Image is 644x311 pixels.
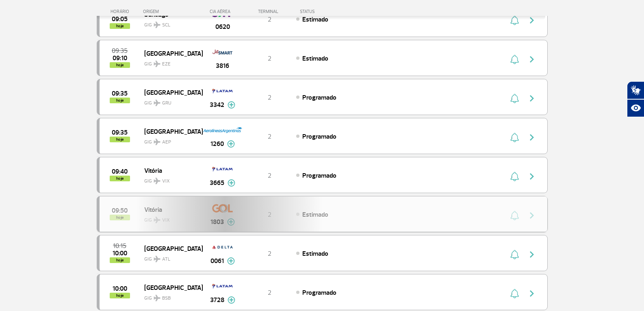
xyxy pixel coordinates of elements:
img: destiny_airplane.svg [154,178,160,184]
img: sino-painel-voo.svg [510,54,519,64]
span: VIX [162,178,170,185]
span: GIG [144,56,196,68]
button: Abrir tradutor de língua de sinais. [627,81,644,99]
span: Programado [302,172,336,180]
img: seta-direita-painel-voo.svg [527,94,537,103]
span: hoje [110,62,130,68]
span: Programado [302,133,336,141]
div: ORIGEM [143,9,202,14]
img: destiny_airplane.svg [154,256,160,262]
span: hoje [110,293,130,298]
img: sino-painel-voo.svg [510,289,519,298]
span: 2 [268,289,271,297]
span: 3665 [210,178,224,188]
img: sino-painel-voo.svg [510,250,519,259]
img: mais-info-painel-voo.svg [227,140,235,148]
span: hoje [110,257,130,263]
span: ATL [162,256,170,263]
div: Plugin de acessibilidade da Hand Talk. [627,81,644,117]
span: GIG [144,173,196,185]
span: 2025-09-29 09:35:00 [112,91,128,96]
span: [GEOGRAPHIC_DATA] [144,87,196,98]
span: 2 [268,172,271,180]
img: seta-direita-painel-voo.svg [527,15,537,25]
img: seta-direita-painel-voo.svg [527,54,537,64]
span: Programado [302,289,336,297]
span: hoje [110,137,130,142]
img: sino-painel-voo.svg [510,94,519,103]
img: sino-painel-voo.svg [510,15,519,25]
span: Estimado [302,250,328,258]
span: [GEOGRAPHIC_DATA] [144,282,196,293]
span: GIG [144,251,196,263]
span: 2 [268,133,271,141]
span: GRU [162,100,171,107]
span: 2 [268,250,271,258]
span: GIG [144,134,196,146]
span: 2025-09-29 09:05:00 [112,16,128,22]
span: [GEOGRAPHIC_DATA] [144,243,196,254]
span: 2 [268,15,271,24]
span: 0061 [210,256,224,266]
img: mais-info-painel-voo.svg [227,257,235,265]
span: GIG [144,290,196,302]
span: 2 [268,94,271,102]
span: Programado [302,94,336,102]
img: destiny_airplane.svg [154,100,160,106]
span: 2025-09-29 10:00:00 [113,250,127,256]
span: 2025-09-29 09:10:00 [113,55,127,61]
img: mais-info-painel-voo.svg [228,101,235,109]
img: destiny_airplane.svg [154,61,160,67]
span: 2025-09-29 10:15:00 [113,243,126,249]
div: HORÁRIO [99,9,143,14]
span: Vitória [144,165,196,176]
img: seta-direita-painel-voo.svg [527,289,537,298]
img: destiny_airplane.svg [154,22,160,28]
span: 2025-09-29 09:35:00 [112,48,128,54]
img: mais-info-painel-voo.svg [228,179,235,187]
span: 2025-09-29 09:35:00 [112,130,128,135]
img: seta-direita-painel-voo.svg [527,172,537,181]
div: STATUS [296,9,362,14]
span: Estimado [302,15,328,24]
span: 3342 [210,100,224,110]
span: 2025-09-29 10:00:00 [113,286,127,291]
span: 0620 [215,22,230,32]
img: sino-painel-voo.svg [510,133,519,142]
span: SCL [162,22,170,29]
span: GIG [144,95,196,107]
span: 1260 [210,139,224,149]
span: AEP [162,139,171,146]
img: seta-direita-painel-voo.svg [527,250,537,259]
img: mais-info-painel-voo.svg [228,296,235,304]
img: destiny_airplane.svg [154,139,160,145]
div: TERMINAL [243,9,296,14]
img: sino-painel-voo.svg [510,172,519,181]
span: 3816 [216,61,229,71]
div: CIA AÉREA [202,9,243,14]
span: [GEOGRAPHIC_DATA] [144,48,196,59]
span: hoje [110,98,130,103]
span: 2025-09-29 09:40:00 [112,169,128,174]
img: destiny_airplane.svg [154,295,160,301]
span: [GEOGRAPHIC_DATA] [144,126,196,137]
span: GIG [144,17,196,29]
img: seta-direita-painel-voo.svg [527,133,537,142]
button: Abrir recursos assistivos. [627,99,644,117]
span: BSB [162,295,171,302]
span: hoje [110,176,130,181]
span: EZE [162,61,171,68]
span: hoje [110,23,130,29]
span: Estimado [302,54,328,63]
span: 3728 [210,295,224,305]
span: 2 [268,54,271,63]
